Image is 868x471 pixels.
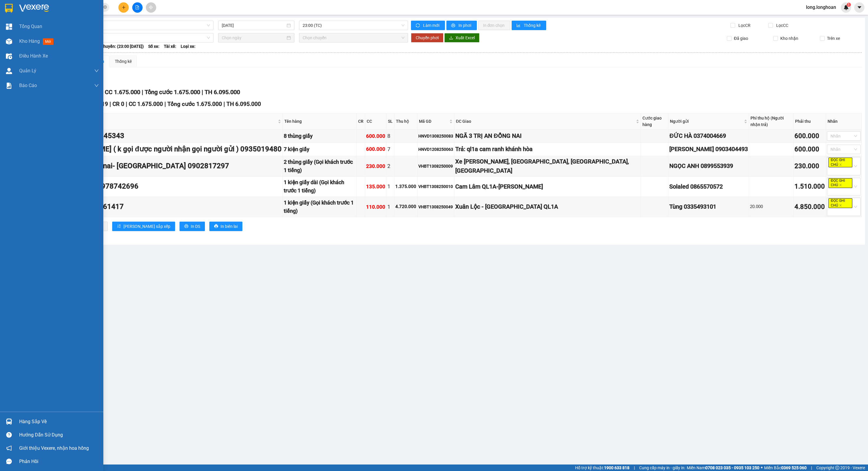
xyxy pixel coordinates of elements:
div: a Giang 0339361417 [57,201,282,212]
span: download [449,36,453,40]
div: ĐỨC HÀ 0374004669 [669,131,748,140]
div: Cam Lâm QL1A-[PERSON_NAME] [455,182,640,191]
span: Đã giao [732,35,750,42]
span: aim [149,5,153,9]
button: syncLàm mới [411,21,445,30]
div: 1 kiện giấy (Gọi khách trước 1 tiếng) [284,199,356,215]
span: question-circle [6,432,12,438]
span: Số xe: [148,43,159,50]
span: 23:00 (TC) [303,21,404,30]
button: caret-down [854,2,864,13]
img: logo-vxr [5,4,13,13]
input: Chọn ngày [222,35,286,41]
sup: 1 [847,3,851,7]
span: bar-chart [516,23,521,28]
span: In DS [191,223,200,230]
span: Tài xế: [164,43,176,50]
span: sort-ascending [117,224,121,229]
span: Hỗ trợ kỹ thuật: [575,465,629,471]
button: sort-ascending[PERSON_NAME] sắp xếp [112,222,175,231]
div: HNVD1308250083 [418,133,453,139]
button: printerIn phơi [446,21,477,30]
span: | [142,89,143,96]
button: In đơn chọn [478,21,510,30]
div: NHUNG 0359145343 [57,130,282,142]
span: Chọn tuyến [27,33,210,42]
div: 110.000 [366,203,385,211]
span: In biên lai [221,223,238,230]
td: VHBT1308250009 [417,156,454,177]
span: notification [6,445,12,451]
div: Konni39 đồng nai- [GEOGRAPHIC_DATA] 0902817297 [57,161,282,172]
span: mới [43,38,53,45]
span: ĐỌC GHI CHÚ [828,178,852,188]
strong: 1900 633 818 [604,465,629,470]
div: VHBT1308250049 [418,204,453,210]
img: dashboard-icon [6,24,12,30]
td: HNVD1208250063 [417,143,454,156]
button: printerIn biên lai [209,222,242,231]
div: VHBT1308250009 [418,163,453,169]
span: printer [184,224,188,229]
button: file-add [132,2,143,13]
img: warehouse-icon [6,53,12,59]
span: Quản Lý [19,67,36,74]
span: CC 1.675.000 [129,101,163,107]
div: Nhãn [828,118,860,125]
div: 7 [387,145,393,153]
span: | [164,101,166,107]
span: Lọc CC [774,22,789,29]
input: 14/08/2025 [222,22,286,29]
div: 1.510.000 [794,181,825,192]
span: Lọc CR [736,22,751,29]
span: Tổng Quan [19,23,42,30]
div: 8 thùng giấy [284,132,356,140]
span: | [110,101,111,107]
div: 1 [387,203,393,211]
th: CR [357,113,365,130]
strong: 0369 525 060 [781,465,807,470]
div: 20.000 [750,203,792,210]
img: warehouse-icon [6,38,12,45]
span: Người nhận [57,118,277,125]
span: Chọn chuyến [303,33,404,42]
span: Miền Bắc [764,465,807,471]
div: 2 thùng giấy (Gọi khách trước 1 tiếng) [284,158,356,175]
th: Thu hộ [394,113,417,130]
button: bar-chartThống kê [512,21,546,30]
div: 600.000 [366,132,385,140]
button: aim [146,2,156,13]
span: | [223,101,225,107]
span: close-circle [103,5,107,10]
button: printerIn DS [180,222,205,231]
th: Tên hàng [283,113,357,130]
span: ĐỌC GHI CHÚ [828,158,852,167]
span: TH 6.095.000 [205,89,240,96]
th: Phí thu hộ (Người nhận trả) [749,113,794,130]
span: Loại xe: [181,43,195,50]
div: Hoàng Long 0978742696 [57,181,282,192]
span: down [94,68,99,73]
div: NGỌC ANH 0899553939 [669,161,748,171]
span: ĐC Giao [456,118,635,125]
span: TH 6.095.000 [226,101,261,107]
div: NGÃ 3 TRỊ AN ĐỒNG NAI [455,131,640,140]
img: warehouse-icon [6,68,12,74]
strong: 0708 023 035 - 0935 103 250 [705,465,759,470]
button: plus [118,2,129,13]
span: In phơi [459,22,472,29]
span: Người gửi [670,118,743,125]
span: down [94,83,99,88]
span: Miền Nam [687,465,759,471]
div: [PERSON_NAME] 0903404493 [669,145,748,154]
button: downloadXuất Excel [444,33,479,42]
span: | [634,465,635,471]
div: Tùng 0335493101 [669,202,748,211]
span: Thống kê [524,22,541,29]
div: Trả: ql1a cam ranh khánh hòa [455,145,640,154]
th: Phải thu [794,113,826,130]
div: [PERSON_NAME] ( k gọi được người nhận gọi người gửi ) 0935019480 [57,144,282,155]
div: HNVD1208250063 [418,146,453,153]
span: Chuyến: (23:00 [DATE]) [101,43,144,50]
